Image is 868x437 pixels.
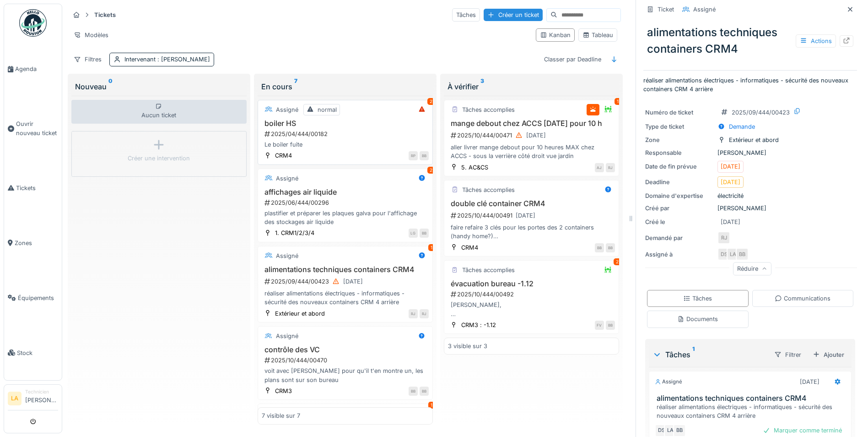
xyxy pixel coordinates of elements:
div: aller livrer mange debout pour 10 heures MAX chez ACCS - sous la verrière côté droit vue jardin [448,143,615,160]
h3: évacuation bureau -1.12 [448,279,615,288]
div: Domaine d'expertise [645,191,714,200]
div: CRM4 [461,243,478,252]
div: RJ [606,163,615,172]
div: Technicien [25,388,58,395]
div: LA [727,248,739,261]
div: BB [420,387,429,396]
div: Assigné à [645,250,714,259]
div: Réduire [733,262,771,275]
div: Extérieur et abord [729,136,779,144]
a: Agenda [4,42,62,97]
div: Demandé par [645,234,714,242]
h3: mange debout chez ACCS [DATE] pour 10 h [448,119,615,128]
div: BB [595,243,604,252]
a: Zones [4,215,62,270]
div: Filtres [70,53,106,66]
div: [DATE] [721,218,740,226]
p: réaliser alimentations électriques - informatiques - sécurité des nouveaux containers CRM 4 arrière [643,76,857,93]
div: Assigné [276,251,298,260]
div: Le boiler fuite [262,140,429,149]
div: BB [673,424,686,437]
div: Marquer comme terminé [759,424,846,437]
div: RJ [409,309,418,318]
h3: double clé container CRM4 [448,199,615,208]
div: plastifier et préparer les plaques galva pour l'affichage des stockages air liquide [262,209,429,226]
div: 2025/10/444/00470 [264,356,429,365]
h3: contrôle des VC [262,345,429,354]
span: : [PERSON_NAME] [156,56,210,63]
div: LG [409,229,418,238]
div: 1. CRM1/2/3/4 [275,229,314,237]
div: [PERSON_NAME], Pourrais-tu faire monter la caisse aux archives comptas et reprendre la table dont... [448,300,615,318]
div: Assigné [693,5,716,14]
div: Assigné [276,105,298,114]
div: À vérifier [447,81,615,92]
div: 7 visible sur 7 [262,412,300,421]
a: Tickets [4,160,62,215]
span: Zones [15,239,58,247]
div: Assigné [276,332,298,340]
div: Créé le [645,218,714,226]
div: RP [409,151,418,160]
div: Date de fin prévue [645,162,714,171]
sup: 1 [692,349,695,360]
h3: affichages air liquide [262,188,429,197]
div: Tâches [652,349,766,360]
div: BB [606,321,615,330]
div: [DATE] [800,377,819,386]
div: Assigné [276,174,298,183]
div: CRM3 : -1.12 [461,321,496,329]
sup: 3 [480,81,484,92]
div: [PERSON_NAME] [645,148,855,157]
div: LA [664,424,677,437]
div: Extérieur et abord [275,309,325,318]
div: Kanban [540,31,571,39]
div: 2025/06/444/00296 [264,198,429,207]
div: Documents [677,315,718,323]
div: FV [595,321,604,330]
div: Nouveau [75,81,243,92]
div: Ajouter [809,349,848,361]
div: 2025/09/444/00423 [264,276,429,287]
div: Créer un ticket [484,9,543,21]
div: Deadline [645,178,714,186]
div: voit avec [PERSON_NAME] pour qu'il t'en montre un, les plans sont sur son bureau [262,366,429,384]
div: Tâches [452,8,480,22]
div: 2025/10/444/00491 [450,210,615,221]
div: Ticket [658,5,674,14]
h3: alimentations techniques containers CRM4 [262,265,429,274]
span: Agenda [15,65,58,73]
div: 5. AC&CS [461,163,488,172]
li: LA [8,392,22,405]
sup: 7 [294,81,297,92]
div: Assigné [655,378,682,386]
div: Tâches accomplies [462,105,515,114]
div: BB [409,387,418,396]
div: 1 [615,98,621,105]
div: Actions [796,34,836,48]
a: LA Technicien[PERSON_NAME] [8,388,58,410]
div: En cours [261,81,429,92]
div: Responsable [645,148,714,157]
div: CRM4 [275,151,292,160]
div: [PERSON_NAME] [645,204,855,213]
div: 2 [427,167,435,174]
div: [DATE] [516,211,535,220]
strong: Tickets [91,11,119,19]
div: 3 visible sur 3 [448,342,487,350]
div: Tâches accomplies [462,186,515,194]
div: 2 [427,98,435,105]
div: réaliser alimentations électriques - informatiques - sécurité des nouveaux containers CRM 4 arrière [657,403,847,420]
sup: 0 [108,81,113,92]
a: Ouvrir nouveau ticket [4,97,62,160]
div: Créer une intervention [128,154,190,163]
div: réaliser alimentations électriques - informatiques - sécurité des nouveaux containers CRM 4 arrière [262,289,429,306]
div: 2025/10/444/00471 [450,130,615,141]
img: Badge_color-CXgf-gQk.svg [19,9,47,37]
div: 1 [428,402,435,409]
h3: alimentations techniques containers CRM4 [657,394,847,403]
div: Créé par [645,204,714,213]
div: Communications [775,294,830,303]
div: [DATE] [343,277,363,286]
div: Zone [645,136,714,144]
